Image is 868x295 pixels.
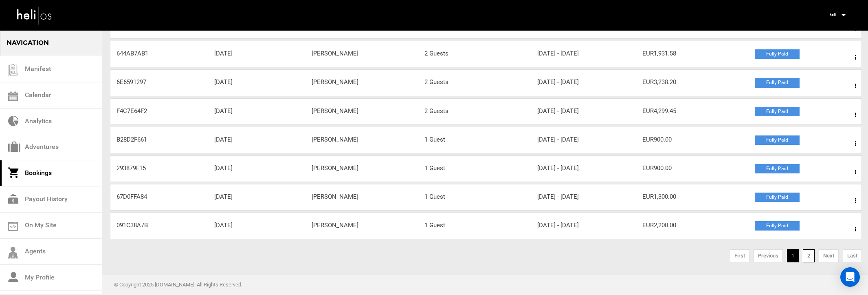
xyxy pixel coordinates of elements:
div: 1 Guest [418,193,531,201]
div: [DATE] [208,49,306,58]
div: 2 Guests [418,78,531,87]
div: 1 Guest [418,221,531,230]
div: EUR1,300.00 [636,193,749,201]
div: [DATE] - [DATE] [531,221,636,230]
img: 7b8205e9328a03c7eaaacec4a25d2b25.jpeg [826,9,839,21]
div: Fully Paid [755,49,800,59]
div: Fully Paid [755,78,800,87]
a: 1 [787,249,799,262]
div: [DATE] - [DATE] [531,135,636,144]
div: [PERSON_NAME] [305,193,418,201]
div: [DATE] [208,78,306,87]
div: [PERSON_NAME] [305,221,418,230]
div: Fully Paid [755,135,800,145]
img: on_my_site.svg [8,222,18,231]
div: EUR900.00 [636,135,749,144]
div: Open Intercom Messenger [840,267,860,287]
a: Previous [754,249,783,262]
div: Fully Paid [755,193,800,202]
div: [PERSON_NAME] [305,78,418,87]
div: [DATE] [208,221,306,230]
div: 67D0FFA84 [110,193,208,201]
img: calendar.svg [8,91,18,101]
div: [DATE] - [DATE] [531,107,636,115]
div: Fully Paid [755,221,800,231]
div: [DATE] [208,135,306,144]
div: [PERSON_NAME] [305,49,418,58]
div: F4C7E64F2 [110,107,208,115]
div: EUR900.00 [636,164,749,173]
div: Fully Paid [755,107,800,116]
a: Next [819,249,839,262]
div: EUR3,238.20 [636,78,749,87]
div: [DATE] - [DATE] [531,164,636,173]
div: 2 Guests [418,49,531,58]
div: EUR1,931.58 [636,49,749,58]
div: Fully Paid [755,164,800,173]
div: [PERSON_NAME] [305,107,418,115]
div: [PERSON_NAME] [305,164,418,173]
div: [DATE] - [DATE] [531,193,636,201]
div: 644AB7AB1 [110,49,208,58]
div: [DATE] - [DATE] [531,78,636,87]
img: agents-icon.svg [8,247,18,259]
div: EUR2,200.00 [636,221,749,230]
img: guest-list.svg [7,64,19,76]
div: [DATE] [208,193,306,201]
a: 2 [803,249,815,262]
div: 1 Guest [418,164,531,173]
div: 2 Guests [418,107,531,115]
div: B28D2F661 [110,135,208,144]
div: 1 Guest [418,135,531,144]
div: [DATE] - [DATE] [531,49,636,58]
a: Last [843,249,862,262]
div: 293879F15 [110,164,208,173]
img: heli-logo [16,4,53,26]
a: First [730,249,749,262]
div: 6E6591297 [110,78,208,87]
div: [DATE] [208,164,306,173]
div: 091C38A7B [110,221,208,230]
div: EUR4,299.45 [636,107,749,115]
div: [PERSON_NAME] [305,135,418,144]
div: [DATE] [208,107,306,115]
